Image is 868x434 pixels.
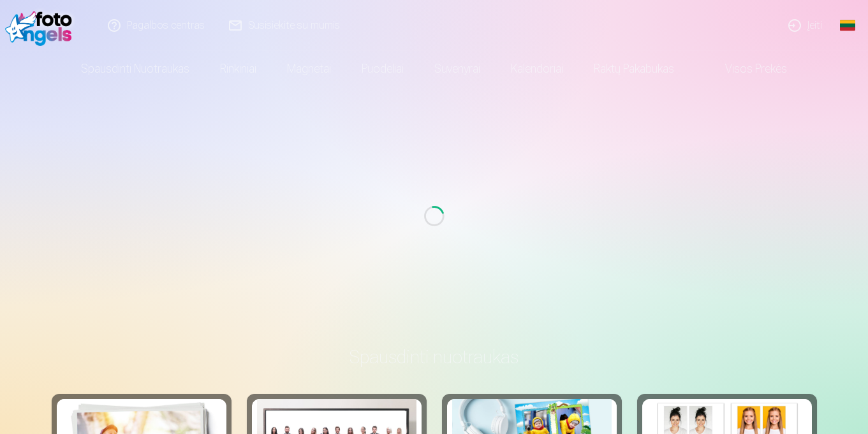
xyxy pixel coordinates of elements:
[62,345,807,368] h3: Spausdinti nuotraukas
[272,51,346,87] a: Magnetai
[578,51,689,87] a: Raktų pakabukas
[496,51,578,87] a: Kalendoriai
[419,51,496,87] a: Suvenyrai
[205,51,272,87] a: Rinkiniai
[689,51,802,87] a: Visos prekės
[66,51,205,87] a: Spausdinti nuotraukas
[5,5,78,46] img: /fa2
[346,51,419,87] a: Puodeliai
